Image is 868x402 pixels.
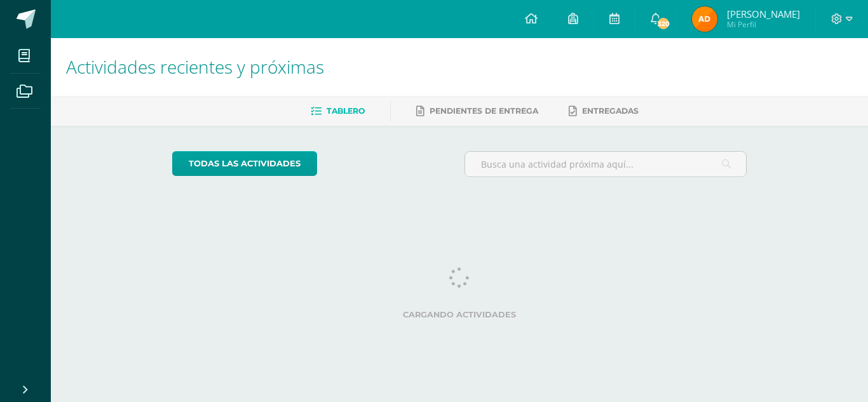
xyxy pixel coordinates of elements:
img: 6e5d2a59b032968e530f96f4f3ce5ba6.png [692,6,717,32]
a: todas las Actividades [172,151,317,176]
a: Tablero [311,101,365,121]
span: [PERSON_NAME] [727,8,800,20]
span: Pendientes de entrega [430,106,538,116]
span: Tablero [327,106,365,116]
input: Busca una actividad próxima aquí... [465,152,747,177]
a: Pendientes de entrega [416,101,538,121]
a: Entregadas [569,101,639,121]
label: Cargando actividades [172,310,747,319]
span: 320 [656,17,670,30]
span: Actividades recientes y próximas [66,55,324,79]
span: Entregadas [582,106,639,116]
span: Mi Perfil [727,19,800,30]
